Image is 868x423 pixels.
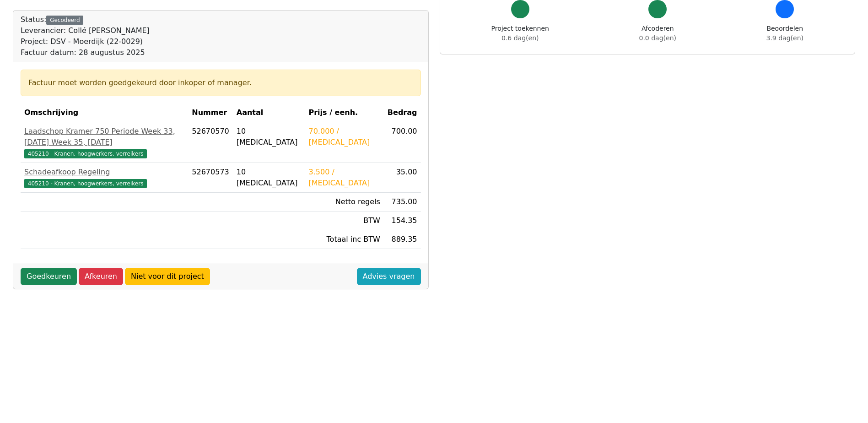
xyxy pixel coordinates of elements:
[384,103,421,122] th: Bedrag
[188,163,232,193] td: 52670573
[21,103,188,122] th: Omschrijving
[766,24,803,43] div: Beoordelen
[21,25,150,36] div: Leverancier: Collé [PERSON_NAME]
[305,103,384,122] th: Prijs / eenh.
[24,126,184,148] div: Laadschop Kramer 750 Periode Week 33, [DATE] Week 35, [DATE]
[237,126,302,148] div: 10 [MEDICAL_DATA]
[28,77,413,88] div: Factuur moet worden goedgekeurd door inkoper of manager.
[21,47,150,58] div: Factuur datum: 28 augustus 2025
[125,268,210,285] a: Niet voor dit project
[24,179,147,188] span: 405210 - Kranen, hoogwerkers, verreikers
[24,167,184,189] a: Schadeafkoop Regeling405210 - Kranen, hoogwerkers, verreikers
[24,167,184,178] div: Schadeafkoop Regeling
[24,126,184,159] a: Laadschop Kramer 750 Periode Week 33, [DATE] Week 35, [DATE]405210 - Kranen, hoogwerkers, verreikers
[305,193,384,211] td: Netto regels
[384,122,421,163] td: 700.00
[46,16,83,25] div: Gecodeerd
[491,24,549,43] div: Project toekennen
[384,230,421,249] td: 889.35
[21,268,77,285] a: Goedkeuren
[309,167,380,189] div: 3.500 / [MEDICAL_DATA]
[639,24,676,43] div: Afcoderen
[501,34,539,42] span: 0.6 dag(en)
[237,167,302,189] div: 10 [MEDICAL_DATA]
[766,34,803,42] span: 3.9 dag(en)
[384,163,421,193] td: 35.00
[639,34,676,42] span: 0.0 dag(en)
[24,149,147,158] span: 405210 - Kranen, hoogwerkers, verreikers
[188,122,232,163] td: 52670570
[233,103,305,122] th: Aantal
[21,14,150,58] div: Status:
[384,193,421,211] td: 735.00
[357,268,421,285] a: Advies vragen
[309,126,380,148] div: 70.000 / [MEDICAL_DATA]
[305,211,384,230] td: BTW
[21,36,150,47] div: Project: DSV - Moerdijk (22-0029)
[305,230,384,249] td: Totaal inc BTW
[79,268,123,285] a: Afkeuren
[384,211,421,230] td: 154.35
[188,103,232,122] th: Nummer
